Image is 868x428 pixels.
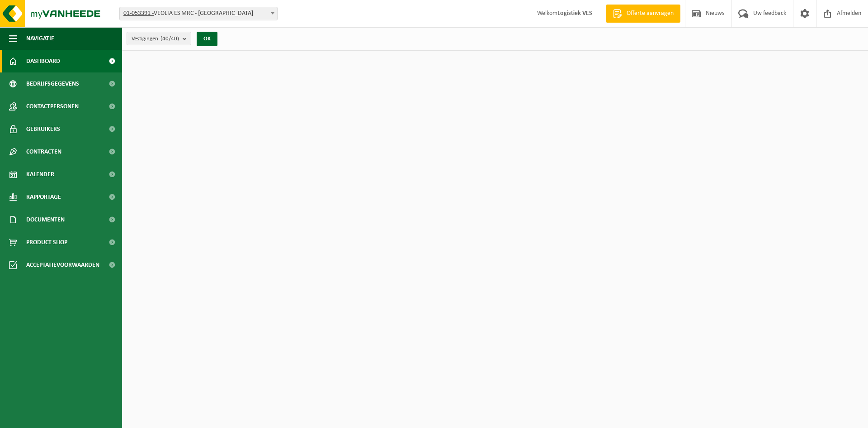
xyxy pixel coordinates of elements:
strong: Logistiek VES [557,10,592,17]
span: 01-053391 - VEOLIA ES MRC - ANTWERPEN [120,7,277,20]
span: Kalender [26,163,54,186]
span: Dashboard [26,50,60,72]
tcxspan: Call 01-053391 - via 3CX [123,10,154,17]
span: Contracten [26,140,61,163]
span: Gebruikers [26,118,60,140]
count: (40/40) [160,36,179,42]
a: Offerte aanvragen [606,5,680,23]
span: Documenten [26,208,65,231]
span: Offerte aanvragen [624,9,676,18]
span: Bedrijfsgegevens [26,72,79,95]
button: OK [197,32,217,46]
span: Product Shop [26,231,67,254]
button: Vestigingen(40/40) [127,32,191,45]
span: 01-053391 - VEOLIA ES MRC - ANTWERPEN [119,7,278,20]
span: Acceptatievoorwaarden [26,254,99,276]
span: Vestigingen [132,32,179,46]
span: Contactpersonen [26,95,79,118]
span: Rapportage [26,186,61,208]
span: Navigatie [26,27,54,50]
